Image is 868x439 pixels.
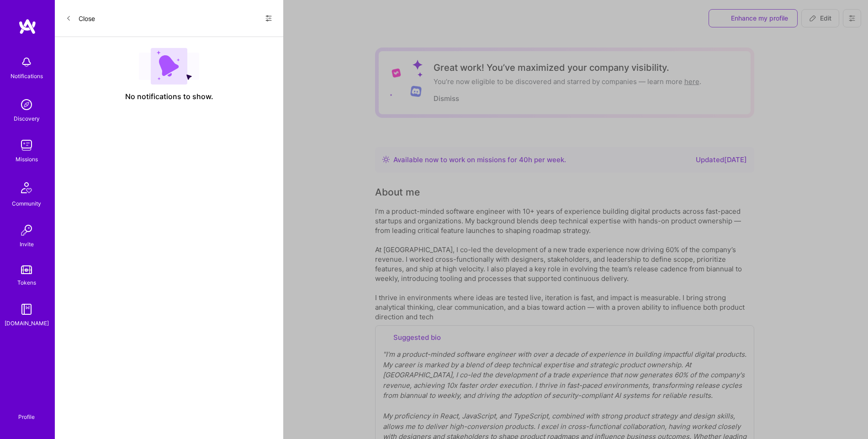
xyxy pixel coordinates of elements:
div: Invite [20,239,34,249]
a: Profile [15,402,38,421]
div: Community [12,199,41,208]
img: Invite [17,221,36,239]
img: Community [16,177,37,199]
div: Profile [18,412,35,421]
img: bell [17,53,36,71]
img: discovery [17,95,36,114]
img: guide book [17,300,36,318]
div: [DOMAIN_NAME] [5,318,49,328]
img: empty [139,48,199,85]
span: No notifications to show. [125,92,213,101]
img: logo [18,18,37,35]
div: Notifications [11,71,43,81]
img: tokens [21,265,32,274]
div: Tokens [17,278,36,287]
div: Discovery [14,114,40,123]
div: Missions [16,154,38,164]
img: teamwork [17,136,36,154]
button: Close [66,11,95,26]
